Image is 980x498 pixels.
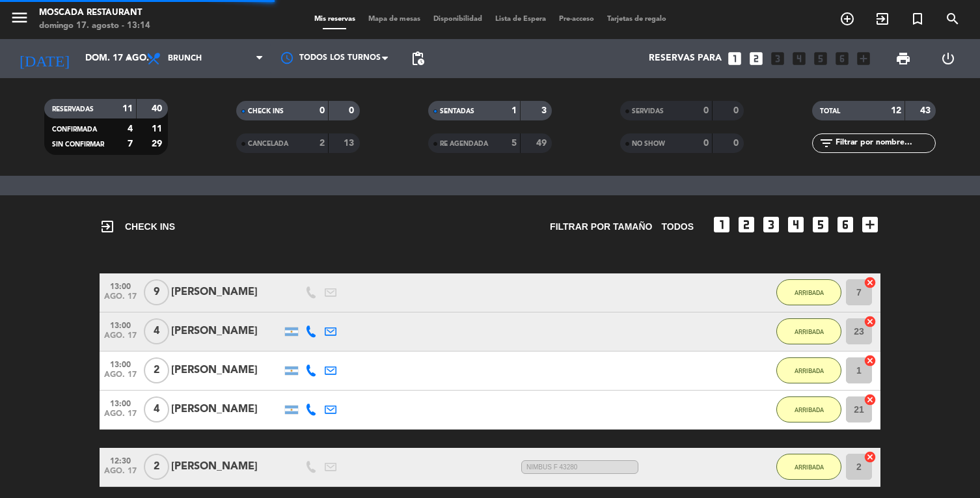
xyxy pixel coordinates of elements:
button: ARRIBADA [776,279,841,305]
button: menu [10,8,29,32]
span: Reservas para [649,53,722,64]
button: ARRIBADA [776,454,841,480]
span: RESERVADAS [52,106,94,113]
strong: 7 [128,139,133,148]
span: ago. 17 [104,370,137,385]
strong: 0 [733,106,741,115]
span: ago. 17 [104,467,137,482]
span: Disponibilidad [427,16,489,23]
span: Brunch [168,54,202,63]
span: 4 [144,396,169,422]
i: looks_6 [834,50,851,67]
i: cancel [864,315,877,328]
span: 4 [144,318,169,344]
strong: 11 [152,124,165,133]
span: Mis reservas [308,16,362,23]
i: looks_5 [812,50,829,67]
i: filter_list [819,135,834,151]
strong: 5 [511,139,517,148]
strong: 1 [511,106,517,115]
span: ARRIBADA [795,289,824,296]
i: looks_6 [835,214,856,235]
span: 2 [144,357,169,383]
div: [PERSON_NAME] [171,284,282,301]
strong: 0 [320,106,325,115]
i: cancel [864,276,877,289]
i: add_circle_outline [839,11,855,27]
div: [PERSON_NAME] [171,362,282,379]
div: [PERSON_NAME] [171,401,282,418]
span: print [895,51,911,66]
i: looks_3 [769,50,786,67]
strong: 29 [152,139,165,148]
span: Lista de Espera [489,16,552,23]
i: [DATE] [10,44,79,73]
span: SENTADAS [440,108,474,115]
strong: 13 [344,139,357,148]
strong: 0 [703,139,709,148]
div: [PERSON_NAME] [171,323,282,340]
i: looks_two [736,214,757,235]
button: ARRIBADA [776,357,841,383]
strong: 12 [891,106,901,115]
strong: 0 [703,106,709,115]
div: domingo 17. agosto - 13:14 [39,20,150,33]
span: 13:00 [104,317,137,332]
span: ARRIBADA [795,406,824,413]
i: cancel [864,393,877,406]
span: ago. 17 [104,409,137,424]
input: Filtrar por nombre... [834,136,935,150]
span: NIMBUS F 43280 [521,460,638,474]
div: [PERSON_NAME] [171,458,282,475]
span: CANCELADA [248,141,288,147]
span: TODOS [661,219,694,234]
strong: 3 [541,106,549,115]
i: looks_4 [791,50,808,67]
i: add_box [860,214,880,235]
strong: 0 [349,106,357,115]
span: ARRIBADA [795,328,824,335]
strong: 2 [320,139,325,148]
strong: 11 [122,104,133,113]
span: 12:30 [104,452,137,467]
span: 13:00 [104,278,137,293]
span: ago. 17 [104,292,137,307]
i: looks_4 [785,214,806,235]
span: Tarjetas de regalo [601,16,673,23]
i: looks_3 [761,214,782,235]
strong: 0 [733,139,741,148]
i: menu [10,8,29,27]
span: 2 [144,454,169,480]
span: 9 [144,279,169,305]
strong: 40 [152,104,165,113]
span: 13:00 [104,395,137,410]
i: cancel [864,354,877,367]
span: Mapa de mesas [362,16,427,23]
div: LOG OUT [926,39,971,78]
i: looks_one [711,214,732,235]
i: arrow_drop_down [121,51,137,66]
i: exit_to_app [875,11,890,27]
span: Filtrar por tamaño [550,219,652,234]
span: 13:00 [104,356,137,371]
i: looks_two [748,50,765,67]
i: cancel [864,450,877,463]
i: power_settings_new [940,51,956,66]
i: exit_to_app [100,219,115,234]
span: ARRIBADA [795,463,824,471]
span: CHECK INS [248,108,284,115]
i: looks_one [726,50,743,67]
strong: 49 [536,139,549,148]
span: RE AGENDADA [440,141,488,147]
div: Moscada Restaurant [39,7,150,20]
strong: 4 [128,124,133,133]
span: NO SHOW [632,141,665,147]
i: looks_5 [810,214,831,235]
span: SERVIDAS [632,108,664,115]
button: ARRIBADA [776,318,841,344]
span: SIN CONFIRMAR [52,141,104,148]
span: ago. 17 [104,331,137,346]
span: CHECK INS [100,219,175,234]
i: turned_in_not [910,11,925,27]
span: Pre-acceso [552,16,601,23]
